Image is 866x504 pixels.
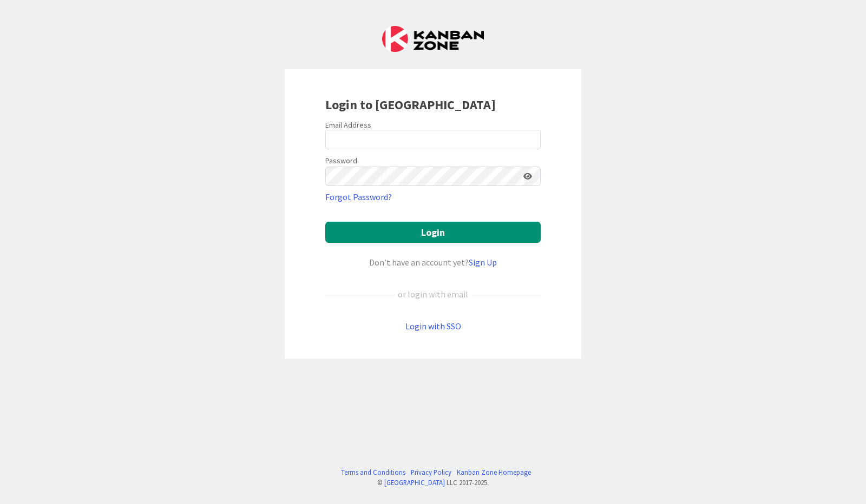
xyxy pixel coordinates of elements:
[405,321,461,331] a: Login with SSO
[469,257,497,268] a: Sign Up
[325,120,371,130] label: Email Address
[382,26,484,52] img: Kanban Zone
[325,155,357,167] label: Password
[325,96,496,113] b: Login to [GEOGRAPHIC_DATA]
[325,256,541,269] div: Don’t have an account yet?
[411,467,451,478] a: Privacy Policy
[384,478,445,487] a: [GEOGRAPHIC_DATA]
[325,190,392,203] a: Forgot Password?
[341,467,405,478] a: Terms and Conditions
[395,288,471,301] div: or login with email
[457,467,531,478] a: Kanban Zone Homepage
[336,478,531,488] div: © LLC 2017- 2025 .
[325,222,541,243] button: Login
